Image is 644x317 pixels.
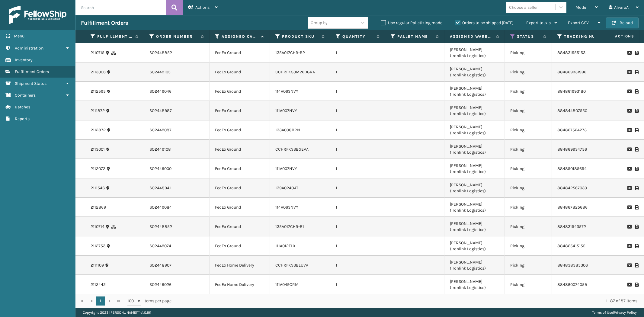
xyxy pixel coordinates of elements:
a: 2112595 [91,88,106,94]
td: SO2448852 [144,43,210,62]
td: SO2449087 [144,120,210,140]
a: 884867825686 [557,205,588,210]
span: Mode [575,5,586,10]
i: Request to Be Cancelled [627,70,631,74]
a: 133A008BRN [275,127,300,133]
td: SO2448852 [144,217,210,236]
td: FedEx Ground [210,236,270,256]
td: 1 [330,101,385,120]
div: 1 - 87 of 87 items [180,298,637,304]
i: Request to Be Cancelled [627,205,631,210]
i: Request to Be Cancelled [627,283,631,287]
td: [PERSON_NAME] (Ironlink Logistics) [444,140,505,159]
td: [PERSON_NAME] (Ironlink Logistics) [444,82,505,101]
h3: Fulfillment Orders [81,19,128,27]
a: 2113006 [91,69,106,75]
td: Picking [505,101,552,120]
td: Picking [505,236,552,256]
td: FedEx Ground [210,43,270,62]
td: SO2449105 [144,62,210,82]
a: 111A007NVY [275,166,297,171]
td: 1 [330,62,385,82]
td: FedEx Ground [210,178,270,198]
i: Request to Be Cancelled [627,186,631,190]
span: Batches [15,104,30,110]
a: 111A049CRM [275,282,299,287]
label: Tracking Number [564,34,601,39]
a: 884861993180 [557,89,586,94]
td: [PERSON_NAME] (Ironlink Logistics) [444,159,505,178]
td: FedEx Ground [210,101,270,120]
label: Order Number [156,34,198,39]
a: 2112872 [91,127,106,133]
td: SO2448941 [144,178,210,198]
a: 884842567030 [557,185,587,191]
a: 884860074059 [557,282,587,287]
a: 884867564273 [557,127,587,133]
i: Print Label [635,263,638,267]
td: SO2449046 [144,82,210,101]
span: Menu [14,34,24,39]
td: FedEx Ground [210,217,270,236]
a: CCHRFKS3BGEVA [275,147,309,152]
i: Request to Be Cancelled [627,147,631,152]
div: | [592,308,637,317]
i: Request to Be Cancelled [627,263,631,267]
a: 884865415155 [557,243,585,248]
a: 135A017CHR-B2 [275,50,305,55]
td: SO2448987 [144,101,210,120]
td: [PERSON_NAME] (Ironlink Logistics) [444,62,505,82]
td: 1 [330,159,385,178]
label: Assigned Carrier Service [222,34,258,39]
i: Print Label [635,283,638,287]
div: Group by [311,20,328,26]
a: 2112442 [91,282,106,288]
td: Picking [505,159,552,178]
td: Picking [505,198,552,217]
td: 1 [330,120,385,140]
label: Status [517,34,540,39]
td: Picking [505,62,552,82]
a: 2112753 [91,243,105,249]
span: Actions [596,31,638,41]
span: Containers [15,93,36,98]
a: 135A017CHR-B1 [275,224,304,229]
td: [PERSON_NAME] (Ironlink Logistics) [444,120,505,140]
td: 1 [330,236,385,256]
i: Request to Be Cancelled [627,128,631,132]
div: Choose a seller [509,4,538,11]
a: 884850185654 [557,166,587,171]
td: 1 [330,140,385,159]
a: 2113001 [91,146,105,152]
i: Request to Be Cancelled [627,89,631,94]
span: Fulfillment Orders [15,69,49,74]
a: 111A012FLX [275,243,296,248]
a: 111A007NVY [275,108,297,113]
i: Print Label [635,128,638,132]
td: SO2448907 [144,256,210,275]
i: Print Label [635,109,638,113]
td: FedEx Ground [210,120,270,140]
a: 884838385306 [557,263,588,268]
i: Print Label [635,147,638,152]
td: Picking [505,120,552,140]
td: Picking [505,275,552,294]
a: 2111872 [91,108,105,114]
span: Export CSV [568,20,589,25]
a: 114A063NVY [275,205,298,210]
a: 884869931996 [557,69,586,75]
a: CCHRFKS3M26DGRA [275,69,315,75]
i: Request to Be Cancelled [627,225,631,229]
a: 2112869 [91,204,106,210]
i: Print Label [635,70,638,74]
td: Picking [505,82,552,101]
td: [PERSON_NAME] (Ironlink Logistics) [444,217,505,236]
td: SO2449108 [144,140,210,159]
i: Print Label [635,205,638,210]
td: Picking [505,140,552,159]
span: Administration [15,46,43,51]
i: Print Label [635,186,638,190]
span: Actions [195,5,210,10]
a: Privacy Policy [614,310,637,315]
i: Print Label [635,51,638,55]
